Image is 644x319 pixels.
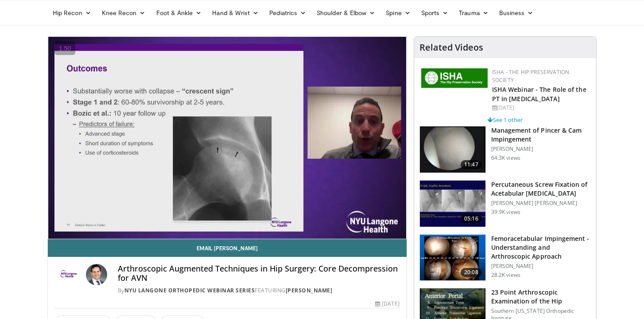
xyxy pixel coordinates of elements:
[491,146,591,153] p: [PERSON_NAME]
[461,268,482,277] span: 20:08
[491,234,591,261] h3: Femoracetabular Impingement - Understanding and Arthroscopic Approach
[419,42,483,53] h4: Related Videos
[491,126,591,144] h3: Management of Pincer & Cam Impingement
[491,200,591,207] p: [PERSON_NAME] [PERSON_NAME]
[420,235,485,281] img: 410288_3.png.150x105_q85_crop-smart_upscale.jpg
[461,214,482,223] span: 05:16
[421,68,488,88] img: a9f71565-a949-43e5-a8b1-6790787a27eb.jpg.150x105_q85_autocrop_double_scale_upscale_version-0.2.jpg
[47,4,97,22] a: Hip Recon
[420,126,485,173] img: 38483_0000_3.png.150x105_q85_crop-smart_upscale.jpg
[151,4,207,22] a: Foot & Ankle
[420,181,485,227] img: 134112_0000_1.png.150x105_q85_crop-smart_upscale.jpg
[461,160,482,169] span: 11:47
[264,4,311,22] a: Pediatrics
[97,4,151,22] a: Knee Recon
[491,272,520,279] p: 28.2K views
[491,263,591,270] p: [PERSON_NAME]
[454,4,494,22] a: Trauma
[491,288,591,306] h3: 23 Point Arthroscopic Examination of the Hip
[492,68,570,84] a: ISHA - The Hip Preservation Society
[419,126,591,173] a: 11:47 Management of Pincer & Cam Impingement [PERSON_NAME] 64.3K views
[419,180,591,227] a: 05:16 Percutaneous Screw Fixation of Acetabular [MEDICAL_DATA] [PERSON_NAME] [PERSON_NAME] 39.9K ...
[375,300,399,308] div: [DATE]
[416,4,454,22] a: Sports
[491,209,520,216] p: 39.9K views
[124,287,255,294] a: NYU Langone Orthopedic Webinar Series
[494,4,539,22] a: Business
[491,154,520,161] p: 64.3K views
[55,264,82,285] img: NYU Langone Orthopedic Webinar Series
[86,264,107,285] img: Avatar
[118,287,400,295] div: By FEATURING
[380,4,415,22] a: Spine
[491,180,591,198] h3: Percutaneous Screw Fixation of Acetabular [MEDICAL_DATA]
[48,239,407,257] a: Email [PERSON_NAME]
[492,104,589,112] div: [DATE]
[488,116,523,124] a: See 1 other
[48,37,407,239] video-js: Video Player
[286,287,333,294] a: [PERSON_NAME]
[207,4,264,22] a: Hand & Wrist
[118,264,400,283] h4: Arthroscopic Augmented Techniques in Hip Surgery: Core Decompression for AVN
[492,85,586,103] a: ISHA Webinar - The Role of the PT in [MEDICAL_DATA]
[311,4,380,22] a: Shoulder & Elbow
[419,234,591,281] a: 20:08 Femoracetabular Impingement - Understanding and Arthroscopic Approach [PERSON_NAME] 28.2K v...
